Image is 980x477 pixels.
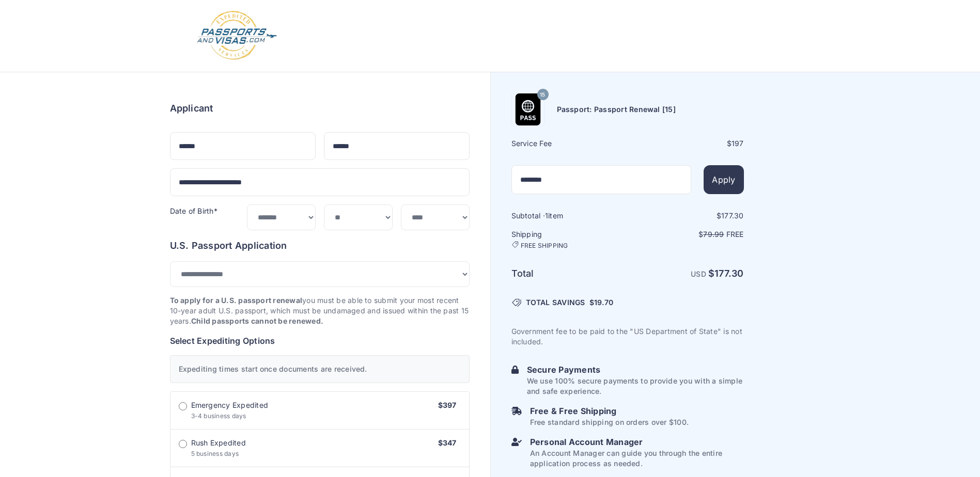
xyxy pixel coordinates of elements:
[540,88,545,102] span: 15
[545,211,548,220] span: 1
[726,230,744,239] span: Free
[438,401,457,409] span: $397
[527,363,744,376] h6: Secure Payments
[721,211,743,220] span: 177.30
[629,211,744,221] div: $
[511,266,627,281] h6: Total
[704,165,743,194] button: Apply
[170,355,470,383] div: Expediting times start once documents are received.
[438,438,457,447] span: $347
[511,229,627,250] h6: Shipping
[511,138,627,149] h6: Service Fee
[530,417,689,427] p: Free standard shipping on orders over $100.
[629,229,744,240] p: $
[191,412,246,420] span: 3-4 business days
[945,442,970,467] iframe: Intercom live chat
[512,93,544,125] img: Product Name
[170,295,470,326] p: you must be able to submit your most recent 10-year adult U.S. passport, which must be undamaged ...
[170,206,217,215] label: Date of Birth*
[594,298,613,307] span: 19.70
[708,268,744,279] strong: $
[530,436,744,448] h6: Personal Account Manager
[511,326,744,347] p: Government fee to be paid to the "US Department of State" is not included.
[703,230,724,239] span: 79.99
[191,450,239,457] span: 5 business days
[170,335,470,347] h6: Select Expediting Options
[527,376,744,396] p: We use 100% secure payments to provide you with a simple and safe experience.
[191,400,269,410] span: Emergency Expedited
[714,268,743,279] span: 177.30
[530,405,689,417] h6: Free & Free Shipping
[521,242,568,250] span: FREE SHIPPING
[589,297,613,308] span: $
[691,269,706,278] span: USD
[526,297,585,308] span: TOTAL SAVINGS
[191,438,246,448] span: Rush Expedited
[170,296,303,305] strong: To apply for a U.S. passport renewal
[557,104,676,115] h6: Passport: Passport Renewal [15]
[732,139,744,148] span: 197
[629,138,744,149] div: $
[196,10,278,61] img: Logo
[511,211,627,221] h6: Subtotal · item
[530,448,744,469] p: An Account Manager can guide you through the entire application process as needed.
[191,316,323,325] strong: Child passports cannot be renewed.
[170,239,470,253] h6: U.S. Passport Application
[170,101,213,116] h6: Applicant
